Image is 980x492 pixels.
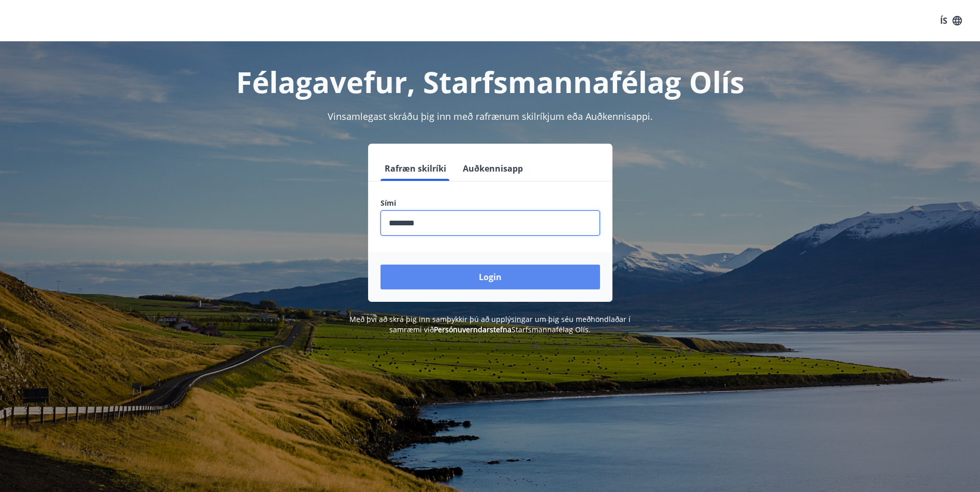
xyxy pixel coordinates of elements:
[381,198,600,208] label: Sími
[434,325,511,334] a: Persónuverndarstefna
[934,11,968,30] button: ÍS
[130,62,851,101] h1: Félagavefur, Starfsmannafélag Olís
[349,314,631,334] span: Með því að skrá þig inn samþykkir þú að upplýsingar um þig séu meðhöndlaðar í samræmi við Starfsm...
[381,265,600,289] button: Login
[459,156,527,181] button: Auðkennisapp
[328,110,653,122] span: Vinsamlegast skráðu þig inn með rafrænum skilríkjum eða Auðkennisappi.
[381,156,450,181] button: Rafræn skilríki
